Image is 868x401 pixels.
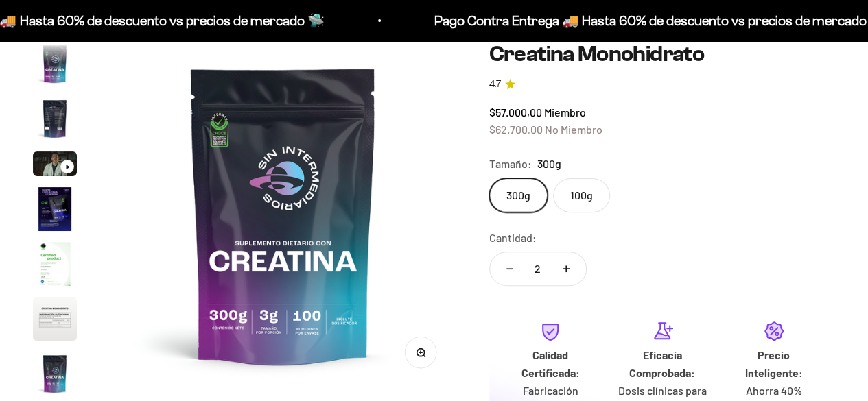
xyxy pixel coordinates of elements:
[33,187,77,235] button: Ir al artículo 4
[490,252,530,285] button: Reducir cantidad
[489,155,532,173] legend: Tamaño:
[33,352,77,396] img: Creatina Monohidrato
[33,297,77,345] button: Ir al artículo 6
[33,42,77,90] button: Ir al artículo 1
[521,348,579,379] strong: Calidad Certificada:
[489,229,537,247] label: Cantidad:
[33,151,77,180] button: Ir al artículo 3
[546,252,586,285] button: Aumentar cantidad
[33,42,77,86] img: Creatina Monohidrato
[489,77,835,92] a: 4.74.7 de 5.0 estrellas
[33,187,77,231] img: Creatina Monohidrato
[489,42,835,66] h1: Creatina Monohidrato
[545,123,602,136] span: No Miembro
[33,97,77,141] img: Creatina Monohidrato
[33,352,77,400] button: Ir al artículo 7
[110,42,456,388] img: Creatina Monohidrato
[544,106,586,119] span: Miembro
[489,123,543,136] span: $62.700,00
[33,297,77,341] img: Creatina Monohidrato
[33,97,77,145] button: Ir al artículo 2
[745,348,803,379] strong: Precio Inteligente:
[489,106,542,119] span: $57.000,00
[33,242,77,290] button: Ir al artículo 5
[489,77,501,92] span: 4.7
[33,242,77,286] img: Creatina Monohidrato
[629,348,695,379] strong: Eficacia Comprobada:
[537,155,561,173] span: 300g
